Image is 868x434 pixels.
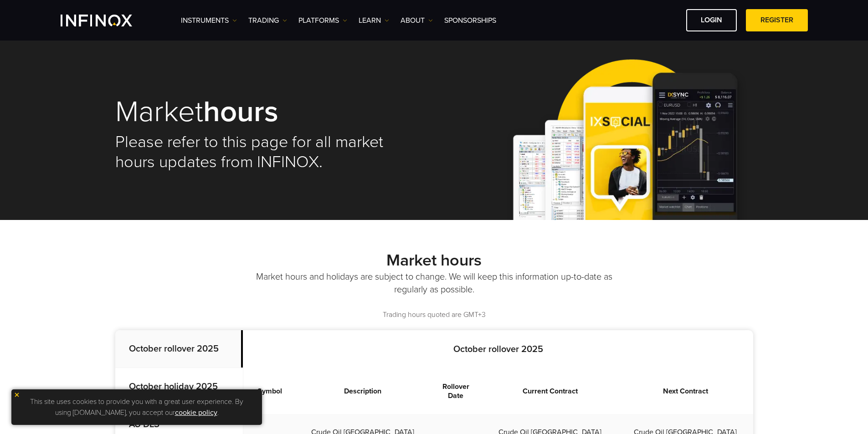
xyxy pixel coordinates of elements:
th: Symbol [243,368,296,414]
a: LOGIN [686,9,737,31]
a: SPONSORSHIPS [444,15,496,26]
th: Description [296,368,429,414]
strong: Market hours [386,250,482,270]
a: Learn [359,15,389,26]
strong: October holiday 2025 [129,381,218,392]
a: ABOUT [401,15,433,26]
a: Instruments [181,15,237,26]
a: PLATFORMS [298,15,347,26]
p: Trading hours quoted are GMT+3 [115,310,753,320]
th: Next Contract [618,368,753,414]
img: yellow close icon [14,392,20,398]
a: INFINOX Logo [61,15,154,26]
strong: October rollover 2025 [453,344,543,355]
p: This site uses cookies to provide you with a great user experience. By using [DOMAIN_NAME], you a... [16,394,257,420]
a: TRADING [248,15,287,26]
th: Rollover Date [429,368,483,414]
th: Current Contract [483,368,618,414]
a: cookie policy [175,408,217,417]
a: REGISTER [746,9,808,31]
p: Market hours and holidays are subject to change. We will keep this information up-to-date as regu... [254,271,614,296]
strong: hours [203,94,278,130]
strong: October rollover 2025 [129,343,219,354]
strong: AU DLS [129,419,159,430]
h2: Please refer to this page for all market hours updates from INFINOX. [115,132,421,172]
h1: Market [115,97,421,128]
